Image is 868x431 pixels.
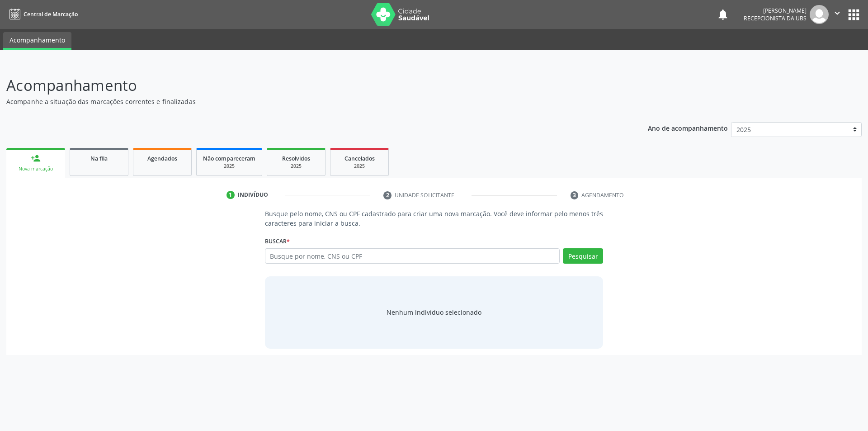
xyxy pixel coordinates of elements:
div: person_add [31,153,41,163]
div: Indivíduo [238,191,268,199]
span: Recepcionista da UBS [744,14,807,22]
p: Acompanhamento [6,74,605,97]
span: Agendados [147,155,177,162]
span: Não compareceram [203,155,255,162]
span: Cancelados [344,155,375,162]
button:  [829,5,846,24]
div: Nova marcação [13,166,59,172]
input: Busque por nome, CNS ou CPF [265,248,560,264]
div: [PERSON_NAME] [744,7,807,14]
p: Acompanhe a situação das marcações correntes e finalizadas [6,97,605,106]
a: Acompanhamento [3,32,71,50]
label: Buscar [265,234,290,248]
p: Ano de acompanhamento [648,122,728,133]
div: 2025 [337,163,382,170]
div: Nenhum indivíduo selecionado [387,308,481,317]
img: img [810,5,829,24]
button: apps [846,7,862,23]
div: 2025 [274,163,319,170]
div: 2025 [203,163,255,170]
a: Central de Marcação [6,7,78,22]
span: Resolvidos [282,155,310,162]
button: Pesquisar [563,248,603,264]
span: Na fila [90,155,108,162]
span: Central de Marcação [24,10,78,18]
button: notifications [717,8,729,21]
p: Busque pelo nome, CNS ou CPF cadastrado para criar uma nova marcação. Você deve informar pelo men... [265,209,604,228]
i:  [832,8,842,18]
div: 1 [226,191,235,199]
